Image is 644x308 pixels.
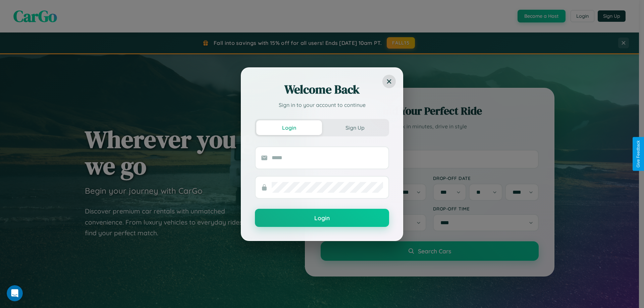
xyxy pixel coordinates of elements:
[256,120,322,135] button: Login
[255,81,389,98] h2: Welcome Back
[7,285,23,301] iframe: Intercom live chat
[255,209,389,227] button: Login
[636,140,641,168] div: Give Feedback
[322,120,388,135] button: Sign Up
[255,101,389,109] p: Sign in to your account to continue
